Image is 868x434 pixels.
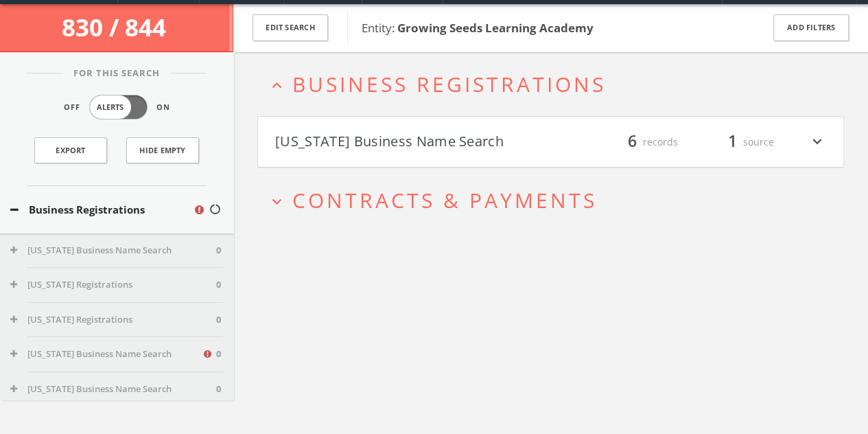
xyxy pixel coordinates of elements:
i: expand_less [268,76,286,95]
div: source [692,130,774,154]
button: expand_moreContracts & Payments [268,189,844,212]
span: Business Registrations [292,70,606,98]
span: 0 [216,278,221,292]
i: expand_more [268,192,286,211]
div: records [596,130,678,154]
span: 1 [722,130,743,154]
span: On [156,102,170,113]
span: 0 [216,313,221,327]
b: Growing Seeds Learning Academy [397,20,594,36]
button: [US_STATE] Business Name Search [10,347,202,361]
span: 0 [216,382,221,396]
span: Entity: [362,20,594,36]
button: Add Filters [773,14,849,41]
i: expand_more [808,130,826,154]
button: Edit Search [253,14,328,41]
span: 6 [622,130,643,154]
button: Hide Empty [126,137,199,163]
button: [US_STATE] Registrations [10,313,216,327]
a: Export [34,137,107,163]
button: [US_STATE] Business Name Search [10,244,216,258]
button: [US_STATE] Business Name Search [10,382,216,396]
span: Off [64,102,80,113]
button: Business Registrations [10,202,193,218]
button: [US_STATE] Business Name Search [275,130,551,154]
span: 830 / 844 [62,11,172,43]
span: 0 [216,244,221,258]
button: [US_STATE] Registrations [10,278,216,292]
span: Contracts & Payments [292,186,597,214]
span: For This Search [63,67,170,80]
button: expand_lessBusiness Registrations [268,73,844,95]
span: 0 [216,347,221,361]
